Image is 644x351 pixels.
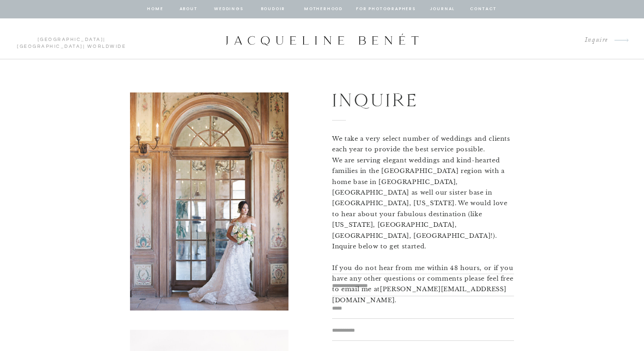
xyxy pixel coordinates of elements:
a: for photographers [356,5,416,13]
a: about [179,5,198,13]
a: Inquire [577,34,608,46]
h1: Inquire [332,86,483,113]
p: We take a very select number of weddings and clients each year to provide the best service possib... [332,133,514,260]
a: [GEOGRAPHIC_DATA] [38,37,104,42]
a: contact [469,5,498,13]
a: Motherhood [304,5,342,13]
a: Weddings [213,5,244,13]
p: | | Worldwide [13,36,130,42]
a: journal [428,5,457,13]
a: [GEOGRAPHIC_DATA] [17,44,83,49]
a: BOUDOIR [260,5,286,13]
a: home [147,5,164,13]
